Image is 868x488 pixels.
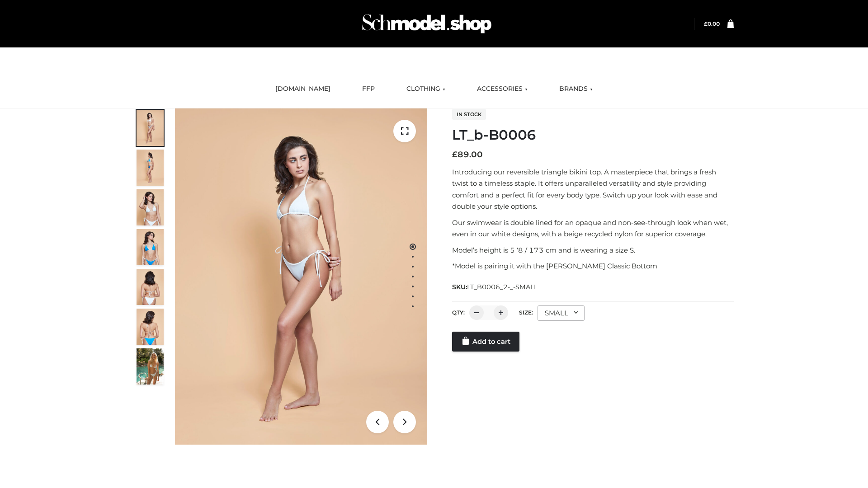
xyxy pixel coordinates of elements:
img: ArielClassicBikiniTop_CloudNine_AzureSky_OW114ECO_4-scaled.jpg [137,229,164,265]
a: BRANDS [552,79,599,99]
a: ACCESSORIES [470,79,534,99]
p: *Model is pairing it with the [PERSON_NAME] Classic Bottom [452,260,734,272]
span: £ [704,20,708,27]
a: [DOMAIN_NAME] [269,79,337,99]
span: LT_B0006_2-_-SMALL [467,283,538,291]
label: Size: [519,309,533,316]
p: Model’s height is 5 ‘8 / 173 cm and is wearing a size S. [452,244,734,256]
img: ArielClassicBikiniTop_CloudNine_AzureSky_OW114ECO_3-scaled.jpg [137,189,164,225]
a: £0.00 [704,20,720,27]
img: Schmodel Admin 964 [359,6,495,42]
a: CLOTHING [400,79,452,99]
img: ArielClassicBikiniTop_CloudNine_AzureSky_OW114ECO_1 [175,108,427,445]
img: ArielClassicBikiniTop_CloudNine_AzureSky_OW114ECO_1-scaled.jpg [137,110,164,146]
img: ArielClassicBikiniTop_CloudNine_AzureSky_OW114ECO_7-scaled.jpg [137,269,164,305]
label: QTY: [452,309,465,316]
p: Our swimwear is double lined for an opaque and non-see-through look when wet, even in our white d... [452,217,734,240]
h1: LT_b-B0006 [452,127,734,143]
a: FFP [355,79,382,99]
span: SKU: [452,282,538,292]
bdi: 0.00 [704,20,720,27]
p: Introducing our reversible triangle bikini top. A masterpiece that brings a fresh twist to a time... [452,166,734,212]
div: SMALL [538,305,585,321]
span: In stock [452,109,486,120]
img: ArielClassicBikiniTop_CloudNine_AzureSky_OW114ECO_2-scaled.jpg [137,150,164,186]
img: Arieltop_CloudNine_AzureSky2.jpg [137,348,164,385]
a: Add to cart [452,332,519,352]
span: £ [452,150,458,160]
img: ArielClassicBikiniTop_CloudNine_AzureSky_OW114ECO_8-scaled.jpg [137,309,164,345]
bdi: 89.00 [452,150,483,160]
